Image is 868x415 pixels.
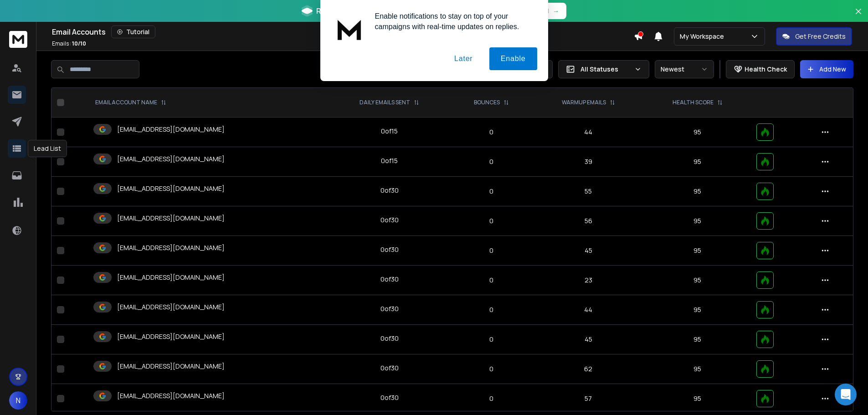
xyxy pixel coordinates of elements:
div: 0 of 30 [380,186,399,195]
td: 95 [644,384,751,414]
p: 0 [456,364,527,374]
td: 95 [644,206,751,236]
div: 0 of 30 [380,393,399,402]
p: [EMAIL_ADDRESS][DOMAIN_NAME] [117,273,225,282]
td: 57 [532,384,644,414]
td: 95 [644,266,751,295]
td: 62 [532,354,644,384]
p: [EMAIL_ADDRESS][DOMAIN_NAME] [117,362,225,371]
p: WARMUP EMAILS [562,99,606,106]
td: 95 [644,118,751,147]
p: [EMAIL_ADDRESS][DOMAIN_NAME] [117,243,225,252]
div: 0 of 30 [380,245,399,254]
td: 23 [532,266,644,295]
p: 0 [456,394,527,403]
div: EMAIL ACCOUNT NAME [95,99,166,106]
p: HEALTH SCORE [673,99,714,106]
td: 44 [532,118,644,147]
td: 44 [532,295,644,325]
p: 0 [456,335,527,344]
td: 95 [644,147,751,177]
div: 0 of 15 [381,156,398,165]
td: 95 [644,295,751,325]
p: 0 [456,216,527,225]
div: 0 of 30 [380,364,399,373]
td: 95 [644,354,751,384]
p: 0 [456,276,527,285]
div: 0 of 30 [380,275,399,284]
div: Lead List [28,140,67,157]
p: 0 [456,305,527,314]
p: [EMAIL_ADDRESS][DOMAIN_NAME] [117,391,225,400]
div: 0 of 30 [380,215,399,225]
button: N [9,391,27,410]
p: [EMAIL_ADDRESS][DOMAIN_NAME] [117,125,225,134]
div: Enable notifications to stay on top of your campaigns with real-time updates on replies. [368,11,537,32]
img: notification icon [331,11,368,47]
p: BOUNCES [474,99,500,106]
p: 0 [456,187,527,196]
p: 0 [456,128,527,137]
p: [EMAIL_ADDRESS][DOMAIN_NAME] [117,184,225,193]
p: 0 [456,246,527,255]
p: [EMAIL_ADDRESS][DOMAIN_NAME] [117,214,225,223]
div: 0 of 30 [380,304,399,313]
td: 95 [644,325,751,354]
td: 39 [532,147,644,177]
p: [EMAIL_ADDRESS][DOMAIN_NAME] [117,332,225,341]
td: 95 [644,177,751,206]
td: 95 [644,236,751,266]
div: 0 of 15 [381,127,398,136]
div: Open Intercom Messenger [835,384,857,405]
td: 56 [532,206,644,236]
button: Enable [489,47,537,70]
p: DAILY EMAILS SENT [360,99,410,106]
td: 45 [532,236,644,266]
button: Later [443,47,484,70]
div: 0 of 30 [380,334,399,343]
td: 45 [532,325,644,354]
p: 0 [456,157,527,166]
td: 55 [532,177,644,206]
p: [EMAIL_ADDRESS][DOMAIN_NAME] [117,154,225,164]
p: [EMAIL_ADDRESS][DOMAIN_NAME] [117,302,225,312]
